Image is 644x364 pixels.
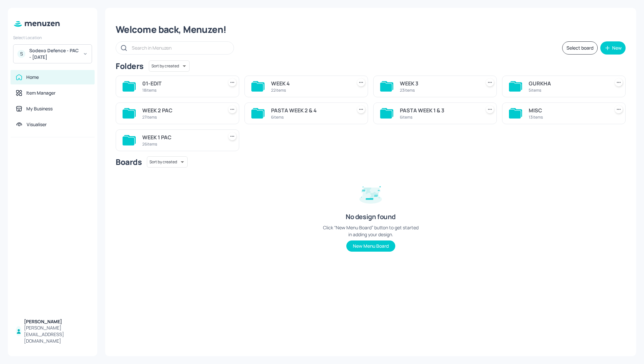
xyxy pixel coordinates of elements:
div: 18 items [142,87,220,93]
div: WEEK 2 PAC [142,106,220,114]
div: 22 items [271,87,349,93]
div: 6 items [400,114,478,120]
div: Select Location [13,35,92,40]
div: WEEK 3 [400,80,478,87]
div: [PERSON_NAME] [24,318,89,325]
div: New [612,46,622,50]
div: Boards [116,157,142,167]
div: WEEK 4 [271,80,349,87]
img: design-empty [354,177,387,210]
div: 27 items [142,114,220,120]
div: 23 items [400,87,478,93]
div: WEEK 1 PAC [142,133,220,141]
input: Search in Menuzen [132,43,227,53]
button: Select board [562,41,598,55]
div: My Business [26,105,53,112]
div: Click “New Menu Board” button to get started in adding your design. [321,224,420,238]
div: Home [26,74,39,80]
div: 6 items [271,114,349,120]
div: Sort by created [149,59,190,73]
div: 5 items [529,87,607,93]
div: Visualiser [27,121,47,128]
div: 26 items [142,141,220,147]
div: PASTA WEEK 2 & 4 [271,106,349,114]
div: MISC [529,106,607,114]
div: PASTA WEEK 1 & 3 [400,106,478,114]
div: 13 items [529,114,607,120]
div: Item Manager [26,90,56,96]
div: S [17,50,25,58]
div: 01-EDIT [142,80,220,87]
div: GURKHA [529,80,607,87]
div: Folders [116,61,144,71]
div: No design found [346,212,396,221]
div: Welcome back, Menuzen! [116,24,626,35]
button: New Menu Board [346,240,395,252]
div: [PERSON_NAME][EMAIL_ADDRESS][DOMAIN_NAME] [24,325,89,344]
button: New [600,41,626,55]
div: Sort by created [147,155,188,169]
div: Sodexo Defence - PAC - [DATE] [29,47,79,60]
